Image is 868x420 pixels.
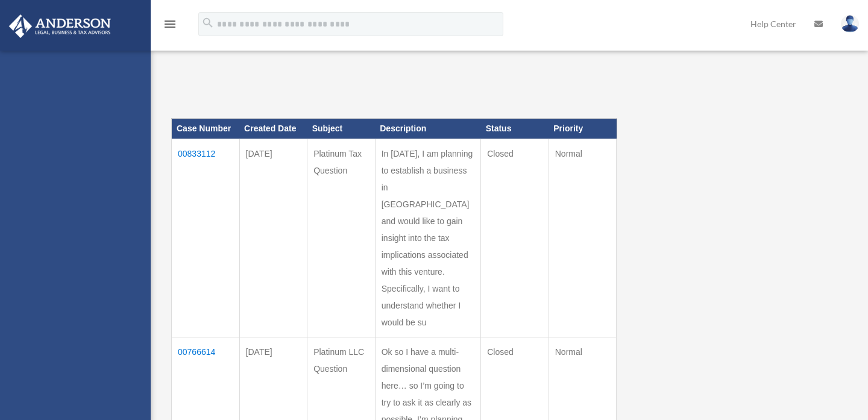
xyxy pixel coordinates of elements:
[163,21,177,31] a: menu
[307,139,376,337] td: Platinum Tax Question
[239,139,307,337] td: [DATE]
[307,119,376,139] th: Subject
[375,139,480,337] td: In [DATE], I am planning to establish a business in [GEOGRAPHIC_DATA] and would like to gain insi...
[201,16,215,30] i: search
[549,119,617,139] th: Priority
[841,15,859,33] img: User Pic
[481,119,549,139] th: Status
[481,139,549,337] td: Closed
[5,14,115,38] img: Anderson Advisors Platinum Portal
[172,139,240,337] td: 00833112
[163,17,177,31] i: menu
[239,119,307,139] th: Created Date
[375,119,480,139] th: Description
[172,119,240,139] th: Case Number
[549,139,617,337] td: Normal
